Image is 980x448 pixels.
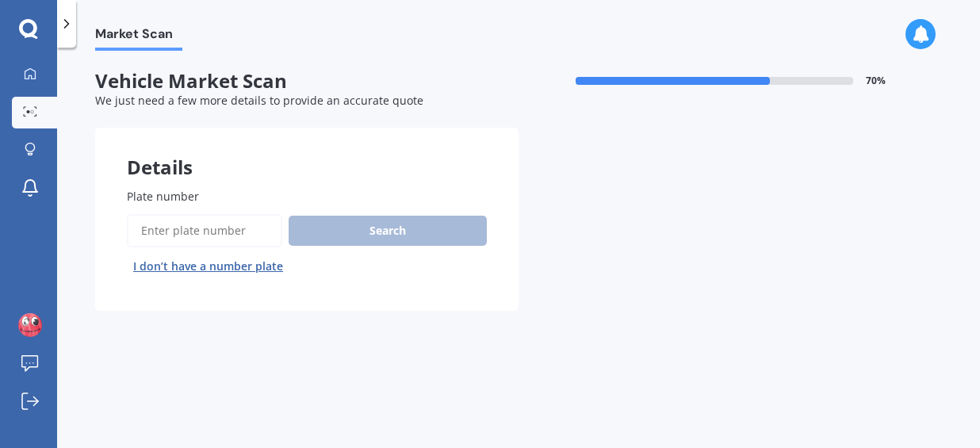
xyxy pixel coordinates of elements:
span: 70 % [866,75,886,86]
div: Details [95,128,519,175]
img: ACg8ocLi2papBKsy0Gkz5UqfkCf5jbcQicH2FsmwUPPWasvlF647RK4P=s96-c [18,313,42,337]
span: Vehicle Market Scan [95,70,519,93]
span: Market Scan [95,26,182,48]
input: Enter plate number [127,214,282,247]
span: Plate number [127,189,199,204]
span: We just need a few more details to provide an accurate quote [95,93,423,108]
button: I don’t have a number plate [127,254,289,279]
